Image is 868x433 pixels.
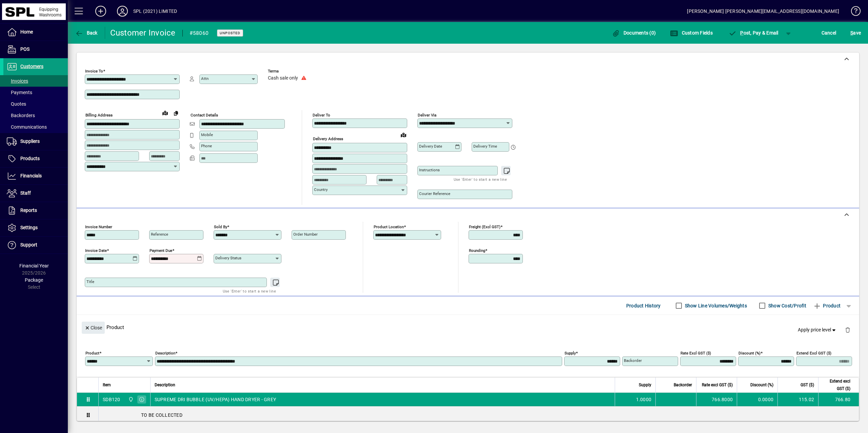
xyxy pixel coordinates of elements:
[822,27,836,38] span: Cancel
[3,202,68,219] a: Reports
[419,144,442,149] mat-label: Delivery date
[84,322,102,333] span: Close
[268,75,298,81] span: Cash sale only
[20,208,37,213] span: Reports
[20,225,38,230] span: Settings
[737,393,777,406] td: 0.0000
[612,30,656,36] span: Documents (0)
[3,133,68,150] a: Suppliers
[314,187,328,192] mat-label: Country
[801,381,814,389] span: GST ($)
[293,232,318,237] mat-label: Order number
[473,144,497,149] mat-label: Delivery time
[469,248,485,253] mat-label: Rounding
[740,30,743,36] span: P
[155,381,175,389] span: Description
[20,46,29,52] span: POS
[3,150,68,167] a: Products
[849,27,863,39] button: Save
[636,396,652,403] span: 1.0000
[668,27,714,39] button: Custom Fields
[86,279,94,284] mat-label: Title
[103,381,111,389] span: Item
[3,24,68,41] a: Home
[3,237,68,254] a: Support
[99,406,859,424] div: TO BE COLLECTED
[85,248,107,253] mat-label: Invoice date
[3,185,68,202] a: Staff
[3,168,68,185] a: Financials
[20,29,33,35] span: Home
[3,121,68,133] a: Communications
[85,69,103,73] mat-label: Invoice To
[810,300,844,312] button: Product
[201,144,212,148] mat-label: Phone
[813,300,841,311] span: Product
[190,28,209,39] div: #58060
[840,322,856,338] button: Delete
[639,381,651,389] span: Supply
[90,5,112,17] button: Add
[3,110,68,121] a: Backorders
[171,108,181,118] button: Copy to Delivery address
[19,263,49,268] span: Financial Year
[77,315,859,340] div: Product
[795,324,840,336] button: Apply price level
[469,224,500,229] mat-label: Freight (excl GST)
[112,5,133,17] button: Profile
[750,381,773,389] span: Discount (%)
[7,124,47,130] span: Communications
[151,232,168,237] mat-label: Reference
[126,396,134,403] span: SPL (2021) Limited
[798,326,837,333] span: Apply price level
[796,351,831,355] mat-label: Extend excl GST ($)
[850,30,853,36] span: S
[155,396,276,403] span: SUPREME DRI BUBBLE (UV/HEPA) HAND DRYER - GREY
[82,322,105,334] button: Close
[610,27,657,39] button: Documents (0)
[702,381,733,389] span: Rate excl GST ($)
[738,351,761,355] mat-label: Discount (%)
[3,98,68,110] a: Quotes
[201,132,213,137] mat-label: Mobile
[684,302,747,309] label: Show Line Volumes/Weights
[201,76,209,81] mat-label: Attn
[20,173,42,178] span: Financials
[150,248,172,253] mat-label: Payment due
[20,156,40,161] span: Products
[624,300,664,312] button: Product History
[110,27,176,38] div: Customer Invoice
[7,101,26,107] span: Quotes
[624,358,642,363] mat-label: Backorder
[3,219,68,236] a: Settings
[75,30,98,36] span: Back
[777,393,818,406] td: 115.02
[729,30,778,36] span: ost, Pay & Email
[7,113,35,118] span: Backorders
[155,351,175,355] mat-label: Description
[160,107,171,118] a: View on map
[268,69,309,73] span: Terms
[85,224,112,229] mat-label: Invoice number
[7,90,32,95] span: Payments
[25,277,43,283] span: Package
[214,224,227,229] mat-label: Sold by
[80,324,106,330] app-page-header-button: Close
[73,27,99,39] button: Back
[823,377,850,392] span: Extend excl GST ($)
[20,242,37,247] span: Support
[3,75,68,87] a: Invoices
[820,27,838,39] button: Cancel
[215,256,241,260] mat-label: Delivery status
[419,191,450,196] mat-label: Courier Reference
[818,393,859,406] td: 766.80
[725,27,782,39] button: Post, Pay & Email
[840,327,856,333] app-page-header-button: Delete
[701,396,733,403] div: 766.8000
[223,287,276,295] mat-hint: Use 'Enter' to start a new line
[20,138,40,144] span: Suppliers
[565,351,576,355] mat-label: Supply
[133,6,177,17] div: SPL (2021) LIMITED
[680,351,711,355] mat-label: Rate excl GST ($)
[103,396,120,403] div: SDB120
